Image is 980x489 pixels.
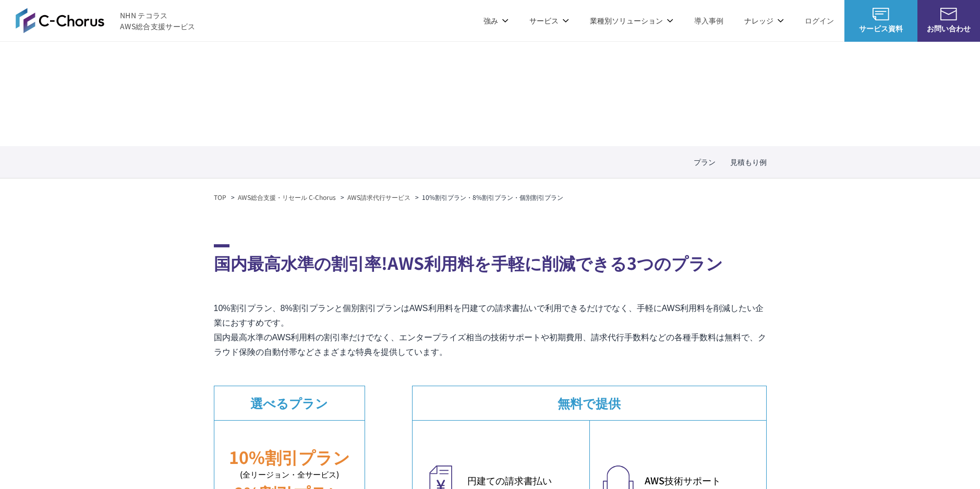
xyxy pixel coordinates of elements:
[16,8,196,33] a: AWS総合支援サービス C-Chorus NHN テコラスAWS総合支援サービス
[238,193,336,202] a: AWS総合支援・リセール C-Chorus
[805,15,834,26] a: ログイン
[214,193,226,202] a: TOP
[214,301,767,360] p: 10%割引プラン、8%割引プランと個別割引プランはAWS利用料を円建ての請求書払いで利用できるだけでなく、手軽にAWS利用料を削減したい企業におすすめです。 国内最高水準のAWS利用料の割引率だ...
[917,23,980,34] span: お問い合わせ
[229,445,350,469] em: 10%割引プラン
[120,10,196,32] span: NHN テコラス AWS総合支援サービス
[694,15,723,26] a: 導入事例
[694,157,716,168] a: プラン
[422,193,563,201] em: 10%割引プラン・8%割引プラン・個別割引プラン
[744,15,784,26] p: ナレッジ
[16,8,104,33] img: AWS総合支援サービス C-Chorus
[275,67,705,94] span: AWS請求代行サービス
[844,23,917,34] span: サービス資料
[730,157,767,168] a: 見積もり例
[214,469,365,481] small: (全リージョン・全サービス)
[467,473,579,487] em: 円建ての請求書払い
[347,193,410,202] a: AWS請求代行サービス
[529,15,569,26] p: サービス
[590,15,673,26] p: 業種別ソリューション
[413,386,766,420] dt: 無料で提供
[873,8,889,20] img: AWS総合支援サービス C-Chorus サービス資料
[645,473,756,487] em: AWS技術サポート
[483,15,509,26] p: 強み
[275,94,705,121] span: 10%割引プラン・8%割引プラン ・個別割引プラン
[940,8,957,20] img: お問い合わせ
[214,244,767,275] h2: 国内最高水準の割引率!AWS利用料を手軽に削減できる3つのプラン
[214,386,365,420] dt: 選べるプラン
